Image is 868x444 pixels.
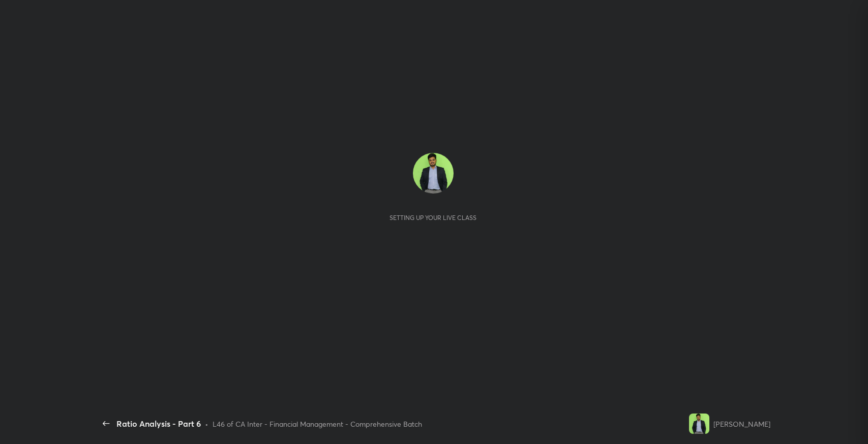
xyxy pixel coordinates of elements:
div: L46 of CA Inter - Financial Management - Comprehensive Batch [213,419,422,429]
img: fcc3dd17a7d24364a6f5f049f7d33ac3.jpg [689,414,709,434]
div: Ratio Analysis - Part 6 [116,418,201,430]
div: • [205,419,208,429]
img: fcc3dd17a7d24364a6f5f049f7d33ac3.jpg [413,153,454,194]
div: [PERSON_NAME] [713,419,770,429]
div: Setting up your live class [390,214,476,221]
